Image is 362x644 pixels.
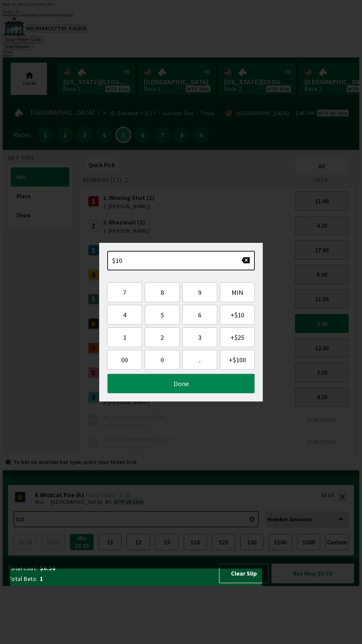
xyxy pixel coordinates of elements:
button: +$25 [220,327,255,347]
span: + $25 [226,333,249,341]
span: 8 [150,288,174,297]
button: 0 [145,350,180,370]
span: 00 [113,356,136,364]
span: 1 [113,333,136,341]
button: 7 [107,282,142,302]
button: 4 [107,305,142,325]
button: 2 [145,327,180,347]
span: MIN [226,288,249,297]
button: 8 [145,282,180,302]
button: 9 [182,282,217,302]
button: Done [107,374,255,393]
span: 7 [113,288,136,297]
button: 5 [145,305,180,325]
span: 2 [150,333,174,341]
span: 5 [150,311,174,319]
span: $10 [112,256,122,265]
button: +$10 [220,305,255,325]
span: 6 [188,311,212,319]
span: . [188,356,212,364]
span: + $10 [226,311,249,319]
button: MIN [220,282,255,302]
button: 6 [182,305,217,325]
span: + $100 [226,356,249,364]
button: . [182,350,217,370]
span: 3 [188,333,212,341]
button: 3 [182,327,217,347]
span: 9 [188,288,212,297]
button: 1 [107,327,142,347]
span: 0 [150,356,174,364]
span: 4 [113,311,136,319]
button: 00 [107,350,142,370]
button: +$100 [220,350,255,370]
span: Done [113,379,249,388]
